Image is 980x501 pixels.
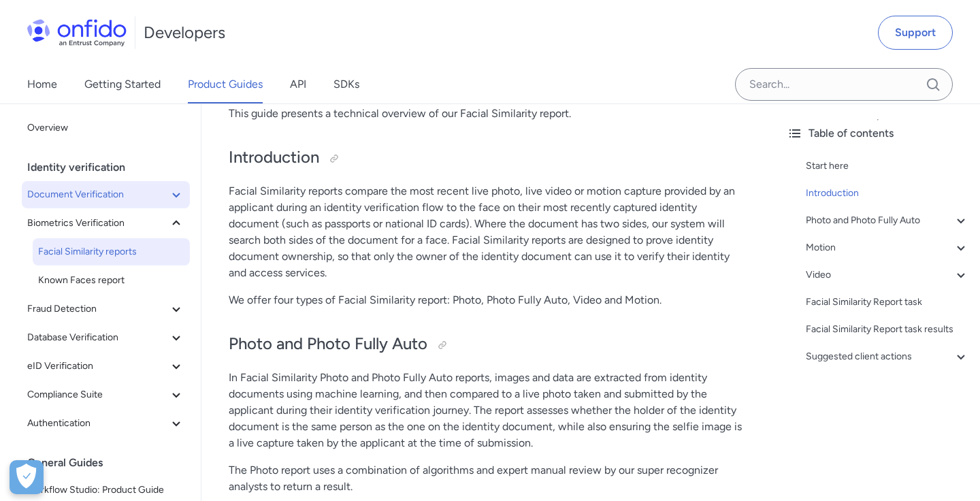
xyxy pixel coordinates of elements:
[806,294,969,310] a: Facial Similarity Report task
[229,370,749,451] p: In Facial Similarity Photo and Photo Fully Auto reports, images and data are extracted from ident...
[27,329,168,346] span: Database Verification
[787,125,969,142] div: Table of contents
[27,449,195,476] div: General Guides
[10,460,44,494] button: Open Preferences
[144,22,225,44] h1: Developers
[27,154,195,181] div: Identity verification
[290,65,306,103] a: API
[229,146,749,169] h2: Introduction
[229,333,749,356] h2: Photo and Photo Fully Auto
[806,267,969,283] a: Video
[27,120,184,136] span: Overview
[22,114,190,142] a: Overview
[27,415,168,432] span: Authentication
[38,244,184,260] span: Facial Similarity reports
[229,183,749,281] p: Facial Similarity reports compare the most recent live photo, live video or motion capture provid...
[229,106,749,122] p: This guide presents a technical overview of our Facial Similarity report.
[38,272,184,289] span: Known Faces report
[878,16,953,50] a: Support
[229,292,749,308] p: We offer four types of Facial Similarity report: Photo, Photo Fully Auto, Video and Motion.
[27,301,168,317] span: Fraud Detection
[33,238,190,265] a: Facial Similarity reports
[27,65,57,103] a: Home
[27,19,127,46] img: Onfido Logo
[22,410,190,437] button: Authentication
[22,181,190,208] button: Document Verification
[27,387,168,403] span: Compliance Suite
[806,240,969,256] a: Motion
[27,358,168,374] span: eID Verification
[806,212,969,229] a: Photo and Photo Fully Auto
[33,267,190,294] a: Known Faces report
[27,482,184,498] span: Workflow Studio: Product Guide
[229,462,749,495] p: The Photo report uses a combination of algorithms and expert manual review by our super recognize...
[22,210,190,237] button: Biometrics Verification
[333,65,359,103] a: SDKs
[22,353,190,380] button: eID Verification
[22,295,190,323] button: Fraud Detection
[806,321,969,338] a: Facial Similarity Report task results
[27,215,168,231] span: Biometrics Verification
[735,68,953,101] input: Onfido search input field
[27,187,168,203] span: Document Verification
[188,65,263,103] a: Product Guides
[22,381,190,408] button: Compliance Suite
[806,349,969,365] a: Suggested client actions
[22,324,190,351] button: Database Verification
[10,460,44,494] div: Cookie Preferences
[84,65,161,103] a: Getting Started
[806,158,969,174] a: Start here
[806,185,969,201] a: Introduction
